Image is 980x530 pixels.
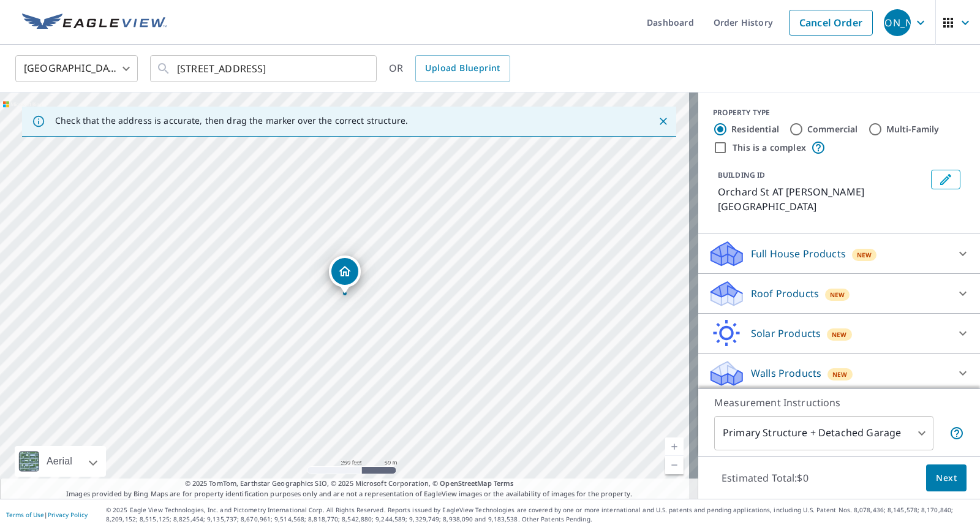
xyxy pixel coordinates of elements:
[718,184,926,214] p: Orchard St AT [PERSON_NAME][GEOGRAPHIC_DATA]
[712,464,818,491] p: Estimated Total: $0
[440,479,491,488] a: OpenStreetMap
[751,366,821,380] p: Walls Products
[6,511,88,518] p: |
[494,479,514,488] a: Terms
[15,446,106,477] div: Aerial
[832,330,847,339] span: New
[6,510,44,519] a: Terms of Use
[733,142,806,154] label: This is a complex
[708,239,970,268] div: Full House ProductsNew
[751,286,819,301] p: Roof Products
[655,113,671,129] button: Close
[857,250,872,260] span: New
[48,510,88,519] a: Privacy Policy
[708,319,970,348] div: Solar ProductsNew
[22,13,167,32] img: EV Logo
[931,170,960,189] button: Edit building 1
[807,123,858,135] label: Commercial
[789,10,873,36] a: Cancel Order
[329,256,361,293] div: Dropped pin, building 1, Residential property, Orchard St AT Emerson Pl Malden, MA 02148
[832,369,848,379] span: New
[751,326,821,341] p: Solar Products
[708,279,970,308] div: Roof ProductsNew
[415,55,510,82] a: Upload Blueprint
[731,123,779,135] label: Residential
[936,471,957,486] span: Next
[43,446,76,477] div: Aerial
[714,416,933,450] div: Primary Structure + Detached Garage
[425,61,500,76] span: Upload Blueprint
[106,505,974,524] p: © 2025 Eagle View Technologies, Inc. and Pictometry International Corp. All Rights Reserved. Repo...
[389,55,510,82] div: OR
[751,246,846,261] p: Full House Products
[177,51,352,86] input: Search by address or latitude-longitude
[926,464,967,492] button: Next
[665,437,684,456] a: Current Level 17, Zoom In
[708,358,970,388] div: Walls ProductsNew
[15,51,138,86] div: [GEOGRAPHIC_DATA]
[830,290,845,300] span: New
[886,123,940,135] label: Multi-Family
[665,456,684,474] a: Current Level 17, Zoom Out
[884,9,911,36] div: [PERSON_NAME]
[55,115,408,126] p: Check that the address is accurate, then drag the marker over the correct structure.
[714,395,964,410] p: Measurement Instructions
[185,479,514,489] span: © 2025 TomTom, Earthstar Geographics SIO, © 2025 Microsoft Corporation, ©
[718,170,765,180] p: BUILDING ID
[949,426,964,441] span: Your report will include the primary structure and a detached garage if one exists.
[713,107,965,118] div: PROPERTY TYPE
